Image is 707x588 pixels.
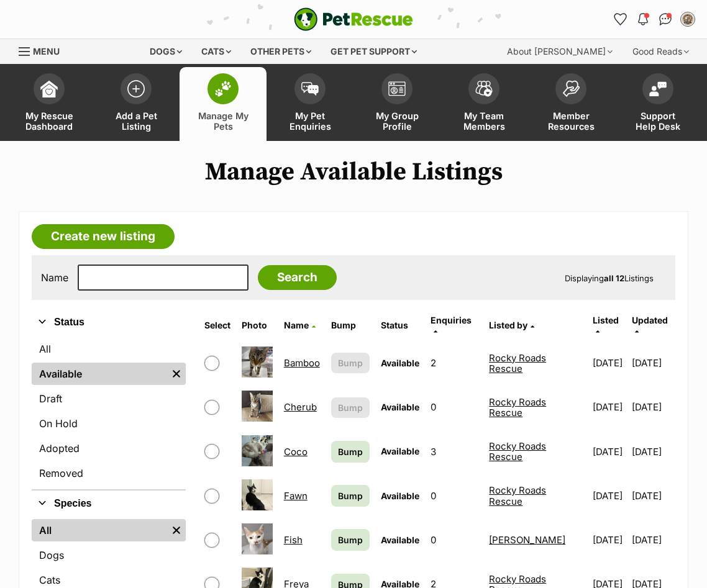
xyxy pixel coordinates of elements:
span: Support Help Desk [630,111,686,132]
th: Photo [237,310,278,340]
span: Listed [593,315,619,325]
img: notifications-46538b983faf8c2785f20acdc204bb7945ddae34d4c08c2a6579f10ce5e182be.svg [638,13,648,25]
span: Manage My Pets [195,111,251,132]
a: Remove filter [167,519,186,541]
img: chat-41dd97257d64d25036548639549fe6c8038ab92f7586957e7f3b1b290dea8141.svg [659,13,672,25]
span: Name [284,320,309,330]
a: My Group Profile [353,67,440,141]
a: Rocky Roads Rescue [489,484,546,507]
img: team-members-icon-5396bd8760b3fe7c0b43da4ab00e1e3bb1a5d9ba89233759b79545d2d3fc5d0d.svg [475,81,493,97]
a: PetRescue [294,7,413,31]
div: Dogs [141,39,191,64]
strong: all 12 [604,273,624,283]
span: Bump [338,489,363,502]
span: Bump [338,445,363,458]
td: [DATE] [632,386,674,428]
td: [DATE] [632,430,674,473]
span: Displaying Listings [565,273,654,283]
a: Remove filter [167,363,186,385]
span: Bump [338,533,363,546]
a: Create new listing [32,224,175,249]
a: Draft [32,387,186,410]
a: All [32,338,186,360]
span: Member Resources [543,111,599,132]
img: help-desk-icon-fdf02630f3aa405de69fd3d07c3f3aa587a6932b1a1747fa1d2bba05be0121f9.svg [649,81,667,96]
td: [DATE] [588,341,631,384]
a: Rocky Roads Rescue [489,396,546,418]
label: Name [41,272,68,283]
td: [DATE] [588,430,631,473]
div: Status [32,335,186,489]
span: Bump [338,401,363,414]
td: 0 [426,386,483,428]
a: Updated [632,315,668,335]
span: My Group Profile [369,111,425,132]
th: Select [199,310,235,340]
button: Status [32,314,186,330]
button: Bump [331,353,370,373]
a: Add a Pet Listing [93,67,180,141]
div: Cats [193,39,240,64]
div: About [PERSON_NAME] [498,39,621,64]
button: Notifications [633,9,653,29]
a: Dogs [32,544,186,566]
input: Search [258,265,337,290]
a: Bump [331,529,370,551]
img: group-profile-icon-3fa3cf56718a62981997c0bc7e787c4b2cf8bcc04b72c1350f741eb67cf2f40e.svg [388,81,406,96]
button: My account [678,9,698,29]
button: Bump [331,397,370,418]
a: My Team Members [440,67,527,141]
span: Available [381,491,419,501]
span: Add a Pet Listing [108,111,164,132]
a: Member Resources [527,67,614,141]
button: Species [32,495,186,512]
a: Cherub [284,401,317,413]
a: Listed by [489,320,534,330]
td: [DATE] [588,518,631,561]
span: Available [381,535,419,545]
a: [PERSON_NAME] [489,534,565,546]
a: Fish [284,534,303,546]
th: Bump [326,310,375,340]
span: Bump [338,356,363,369]
img: add-pet-listing-icon-0afa8454b4691262ce3f59096e99ab1cd57d4a30225e0717b998d2c9b9846f56.svg [127,80,145,97]
a: Enquiries [431,315,472,335]
td: 2 [426,341,483,384]
span: Available [381,402,419,412]
td: 0 [426,474,483,517]
a: Listed [593,315,619,335]
span: Menu [33,46,60,57]
div: Other pets [242,39,320,64]
img: manage-my-pets-icon-02211641906a0b7f246fdf0571729dbe1e7629f14944591b6c1af311fb30b64b.svg [214,81,232,97]
td: 3 [426,430,483,473]
span: Available [381,358,419,368]
a: Favourites [611,9,631,29]
img: dashboard-icon-eb2f2d2d3e046f16d808141f083e7271f6b2e854fb5c12c21221c1fb7104beca.svg [40,80,58,97]
ul: Account quick links [611,9,698,29]
a: Removed [32,462,186,484]
a: On Hold [32,412,186,435]
td: [DATE] [588,474,631,517]
a: Coco [284,446,308,458]
span: Updated [632,315,668,325]
a: Available [32,363,167,385]
div: Good Reads [624,39,698,64]
div: Get pet support [322,39,426,64]
a: Manage My Pets [180,67,267,141]
a: Name [284,320,316,330]
span: Available [381,446,419,456]
span: My Pet Enquiries [282,111,338,132]
td: [DATE] [632,341,674,384]
a: Conversations [655,9,675,29]
td: [DATE] [632,474,674,517]
th: Status [376,310,424,340]
a: Adopted [32,437,186,459]
img: member-resources-icon-8e73f808a243e03378d46382f2149f9095a855e16c252ad45f914b54edf8863c.svg [562,80,580,97]
a: Rocky Roads Rescue [489,352,546,374]
span: translation missing: en.admin.listings.index.attributes.enquiries [431,315,472,325]
img: Rocky Roads Rescue profile pic [682,13,694,25]
span: My Rescue Dashboard [21,111,77,132]
td: [DATE] [632,518,674,561]
a: My Rescue Dashboard [6,67,93,141]
img: pet-enquiries-icon-7e3ad2cf08bfb03b45e93fb7055b45f3efa6380592205ae92323e6603595dc1f.svg [301,82,319,96]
